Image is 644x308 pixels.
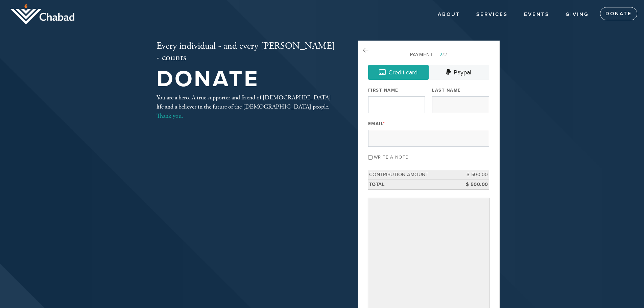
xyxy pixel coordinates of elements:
td: $ 500.00 [459,180,489,189]
a: Events [519,8,554,21]
label: Last Name [432,87,461,93]
div: Payment [368,51,489,58]
td: $ 500.00 [459,170,489,180]
span: 2 [439,52,443,57]
a: About [433,8,465,21]
label: Email [368,121,385,127]
a: Paypal [429,65,489,80]
td: Total [368,180,459,189]
a: Giving [560,8,594,21]
label: First Name [368,87,399,93]
span: /2 [435,52,447,57]
div: You are a hero. A true supporter and friend of [DEMOGRAPHIC_DATA] life and a believer in the futu... [157,93,336,120]
h2: Every individual - and every [PERSON_NAME] - counts [157,41,336,63]
label: Write a note [374,155,408,160]
a: Services [471,8,513,21]
h1: Donate [157,68,336,90]
img: logo_half.png [10,3,74,24]
a: Thank you. [157,112,183,120]
a: Donate [600,7,637,21]
span: This field is required. [383,121,385,126]
a: Credit card [368,65,429,80]
td: Contribution Amount [368,170,459,180]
